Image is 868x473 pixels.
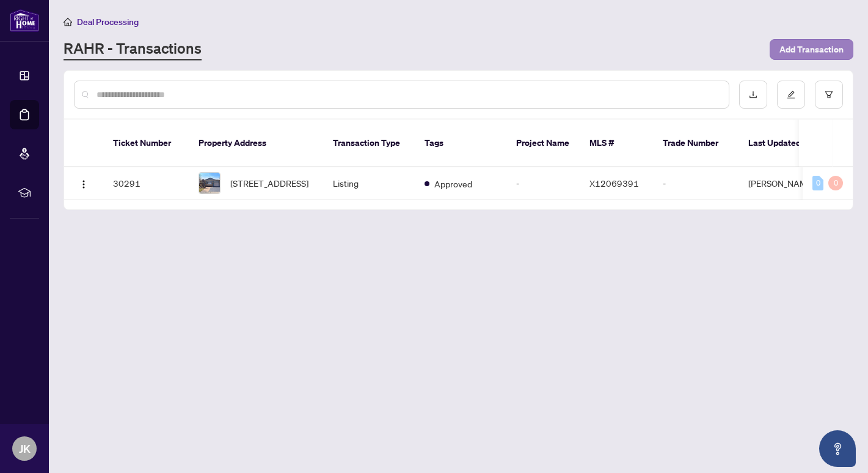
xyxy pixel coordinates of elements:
[749,90,757,99] span: download
[434,177,472,190] span: Approved
[825,90,833,99] span: filter
[819,430,856,467] button: Open asap
[739,81,767,109] button: download
[103,167,189,200] td: 30291
[323,167,415,200] td: Listing
[19,440,31,457] span: JK
[415,120,506,167] th: Tags
[64,18,72,26] span: home
[770,39,853,60] button: Add Transaction
[189,120,323,167] th: Property Address
[199,173,220,193] img: thumbnail-img
[828,176,843,190] div: 0
[103,120,189,167] th: Ticket Number
[77,16,139,27] span: Deal Processing
[580,120,653,167] th: MLS #
[812,176,823,190] div: 0
[79,179,89,189] img: Logo
[506,167,580,200] td: -
[777,81,805,109] button: edit
[815,81,843,109] button: filter
[230,176,308,190] span: [STREET_ADDRESS]
[74,173,93,193] button: Logo
[506,120,580,167] th: Project Name
[323,120,415,167] th: Transaction Type
[787,90,795,99] span: edit
[779,40,844,59] span: Add Transaction
[653,167,739,200] td: -
[10,9,39,32] img: logo
[653,120,739,167] th: Trade Number
[64,38,202,60] a: RAHR - Transactions
[589,178,639,189] span: X12069391
[739,120,830,167] th: Last Updated By
[739,167,830,200] td: [PERSON_NAME]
